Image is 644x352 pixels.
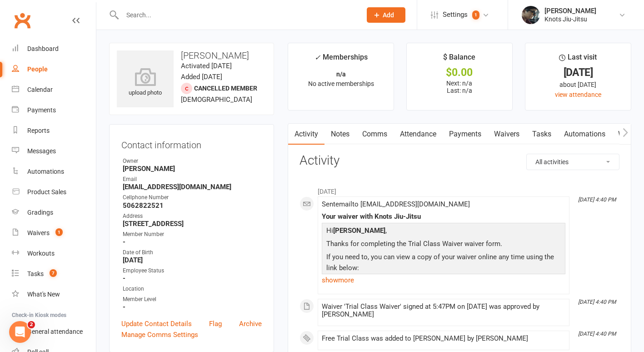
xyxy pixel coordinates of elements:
time: Added [DATE] [181,73,222,81]
i: ✓ [315,53,320,62]
div: Date of Birth [123,248,262,257]
div: Gradings [27,209,53,216]
a: General attendance kiosk mode [12,322,96,342]
a: Notes [324,124,356,145]
div: $0.00 [415,68,504,77]
p: If you need to, you can view a copy of your waiver online any time using the link below: [324,251,563,276]
a: Manage Comms Settings [121,329,198,340]
i: [DATE] 4:40 PM [578,196,616,203]
div: $ Balance [443,51,475,68]
a: Dashboard [12,39,96,59]
a: Attendance [394,124,443,145]
div: Payments [27,106,56,114]
div: Last visit [559,51,597,68]
i: [DATE] 4:40 PM [578,331,616,337]
img: thumb_image1614103803.png [522,6,540,24]
a: Product Sales [12,182,96,202]
a: Payments [443,124,488,145]
div: [DATE] [534,68,623,77]
div: General attendance [27,328,83,335]
a: What's New [12,284,96,305]
div: Messages [27,147,56,155]
span: Add [383,11,394,19]
a: Workouts [12,243,96,264]
a: Automations [12,161,96,182]
div: Address [123,212,262,221]
a: Reports [12,121,96,141]
div: Free Trial Class was added to [PERSON_NAME] by [PERSON_NAME] [322,335,565,342]
a: Update Contact Details [121,318,192,329]
div: Tasks [27,270,44,277]
a: Tasks 7 [12,264,96,284]
div: Automations [27,168,64,175]
div: Memberships [315,51,368,68]
strong: - [123,303,262,311]
strong: [PERSON_NAME] [333,226,385,235]
strong: [EMAIL_ADDRESS][DOMAIN_NAME] [123,183,262,191]
p: Hi , [324,225,563,238]
a: view attendance [555,91,601,98]
strong: [STREET_ADDRESS] [123,220,262,228]
div: upload photo [117,68,174,98]
span: 1 [55,228,63,236]
input: Search... [120,9,355,21]
h3: Activity [300,154,619,168]
li: [DATE] [300,182,619,196]
span: Settings [443,5,468,25]
div: Employee Status [123,267,262,275]
h3: Contact information [121,136,262,150]
div: Dashboard [27,45,59,52]
a: Waivers 1 [12,223,96,243]
a: Calendar [12,80,96,100]
strong: [PERSON_NAME] [123,165,262,173]
a: Gradings [12,202,96,223]
a: Payments [12,100,96,121]
span: [DEMOGRAPHIC_DATA] [181,96,252,104]
span: 1 [472,10,479,20]
div: [PERSON_NAME] [544,7,596,15]
i: [DATE] 4:40 PM [578,299,616,305]
a: Waivers [488,124,526,145]
p: Next: n/a Last: n/a [415,80,504,94]
div: Product Sales [27,188,66,196]
span: 7 [50,269,57,277]
a: Activity [288,124,324,145]
h3: [PERSON_NAME] [117,50,266,60]
div: Waiver 'Trial Class Waiver' signed at 5:47PM on [DATE] was approved by [PERSON_NAME] [322,303,565,318]
iframe: Intercom live chat [9,321,31,343]
a: Archive [239,318,262,329]
div: about [DATE] [534,80,623,90]
time: Activated [DATE] [181,62,232,70]
div: Waivers [27,229,50,236]
strong: 5062822521 [123,201,262,210]
div: Workouts [27,250,55,257]
div: Cellphone Number [123,193,262,202]
a: show more [322,274,565,287]
a: Automations [558,124,612,145]
div: Knots Jiu-Jitsu [544,15,596,23]
span: Cancelled member [194,85,257,92]
div: Member Level [123,295,262,304]
a: Messages [12,141,96,161]
a: Flag [209,318,222,329]
div: People [27,65,48,73]
p: Thanks for completing the Trial Class Waiver waiver form. [324,238,563,251]
a: People [12,59,96,80]
strong: n/a [336,70,346,78]
span: No active memberships [308,80,374,87]
span: 2 [28,321,35,328]
strong: - [123,274,262,282]
strong: - [123,238,262,246]
div: Calendar [27,86,53,93]
div: Your waiver with Knots Jiu-Jitsu [322,213,565,221]
div: Owner [123,157,262,166]
div: Location [123,285,262,293]
div: What's New [27,291,60,298]
div: Reports [27,127,50,134]
a: Clubworx [11,9,34,32]
div: Email [123,175,262,184]
a: Tasks [526,124,558,145]
strong: [DATE] [123,256,262,264]
button: Add [367,7,405,23]
a: Comms [356,124,394,145]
